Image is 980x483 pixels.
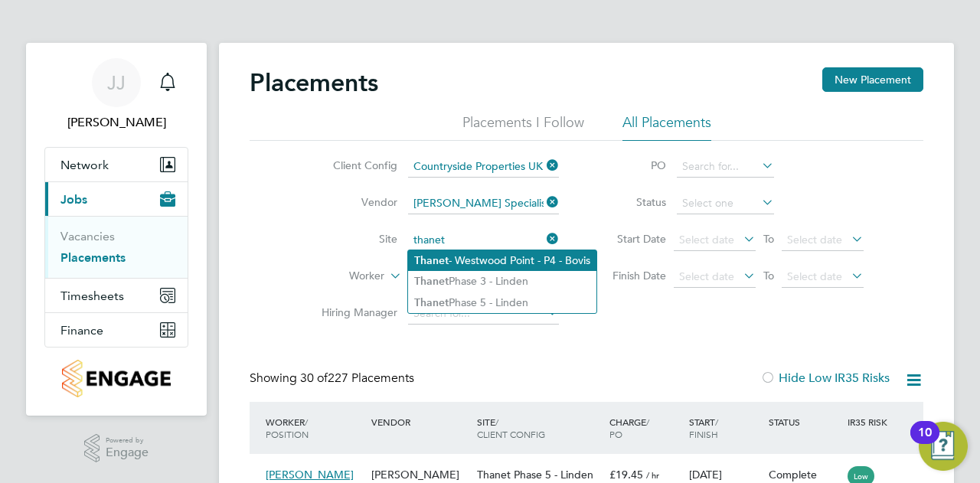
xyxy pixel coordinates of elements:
[408,230,559,251] input: Search for...
[26,43,207,416] nav: Main navigation
[266,416,309,440] span: / Position
[597,232,666,246] label: Start Date
[60,289,124,303] span: Timesheets
[787,233,842,246] span: Select date
[60,192,87,207] span: Jobs
[677,193,774,214] input: Select one
[44,58,188,132] a: JJ[PERSON_NAME]
[677,156,774,178] input: Search for...
[250,370,417,387] div: Showing
[408,292,596,313] li: Phase 5 - Linden
[822,67,923,92] button: New Placement
[918,432,932,452] div: 10
[60,250,126,265] a: Placements
[462,113,584,141] li: Placements I Follow
[300,370,414,386] span: 227 Placements
[296,269,384,284] label: Worker
[62,360,170,397] img: countryside-properties-logo-retina.png
[309,195,397,209] label: Vendor
[689,416,718,440] span: / Finish
[609,468,643,481] span: £19.45
[477,468,593,481] span: Thanet Phase 5 - Linden
[473,408,606,448] div: Site
[106,434,149,447] span: Powered by
[309,158,397,172] label: Client Config
[45,279,188,312] button: Timesheets
[408,156,559,178] input: Search for...
[622,113,711,141] li: All Placements
[60,323,103,338] span: Finance
[414,275,449,288] b: Thanet
[765,408,844,436] div: Status
[60,229,115,243] a: Vacancies
[787,269,842,283] span: Select date
[266,468,354,481] span: [PERSON_NAME]
[106,446,149,459] span: Engage
[477,416,545,440] span: / Client Config
[45,148,188,181] button: Network
[107,73,126,93] span: JJ
[60,158,109,172] span: Network
[45,313,188,347] button: Finance
[597,158,666,172] label: PO
[414,254,449,267] b: Thanet
[597,195,666,209] label: Status
[679,269,734,283] span: Select date
[408,250,596,271] li: - Westwood Point - P4 - Bovis
[760,370,890,386] label: Hide Low IR35 Risks
[685,408,765,448] div: Start
[646,469,659,481] span: / hr
[262,459,923,472] a: [PERSON_NAME]Gate Person (Zone 3)[PERSON_NAME] Specialist Recruitment LimitedThanet Phase 5 - Lin...
[367,408,473,436] div: Vendor
[44,113,188,132] span: Joshua James
[44,360,188,397] a: Go to home page
[45,182,188,216] button: Jobs
[769,468,841,481] div: Complete
[45,216,188,278] div: Jobs
[606,408,685,448] div: Charge
[408,303,559,325] input: Search for...
[609,416,649,440] span: / PO
[597,269,666,282] label: Finish Date
[759,229,779,249] span: To
[844,408,897,436] div: IR35 Risk
[300,370,328,386] span: 30 of
[414,296,449,309] b: Thanet
[309,232,397,246] label: Site
[309,305,397,319] label: Hiring Manager
[250,67,378,98] h2: Placements
[84,434,149,463] a: Powered byEngage
[679,233,734,246] span: Select date
[408,271,596,292] li: Phase 3 - Linden
[262,408,367,448] div: Worker
[759,266,779,286] span: To
[919,422,968,471] button: Open Resource Center, 10 new notifications
[408,193,559,214] input: Search for...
